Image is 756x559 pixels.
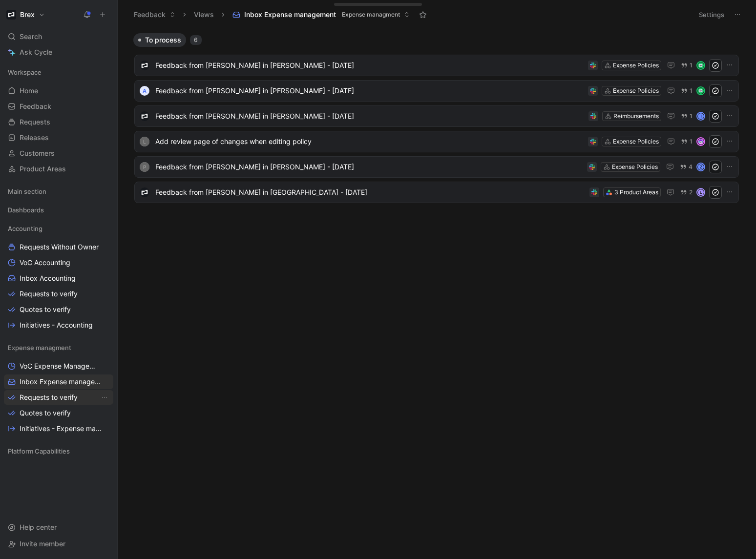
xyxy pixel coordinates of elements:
[190,35,202,45] div: 6
[4,240,113,254] a: Requests Without Owner
[4,444,113,461] div: Platform Capabilities
[145,35,181,45] span: To process
[690,113,693,119] span: 1
[20,86,38,96] span: Home
[140,187,149,197] img: logo
[697,138,704,145] img: avatar
[100,393,109,402] button: View actions
[697,62,704,69] img: avatar
[4,287,113,301] a: Requests to verify
[155,60,584,71] span: Feedback from [PERSON_NAME] in [PERSON_NAME] - [DATE]
[694,8,729,21] button: Settings
[4,65,113,80] div: Workspace
[697,113,704,120] div: T
[20,305,71,314] span: Quotes to verify
[20,242,99,252] span: Requests Without Owner
[8,205,44,215] span: Dashboards
[20,361,100,371] span: VoC Expense Management
[613,111,659,121] div: Reimbursements
[8,343,71,352] span: Expense managment
[140,137,149,146] div: L
[4,99,113,114] a: Feedback
[697,87,704,94] img: avatar
[20,523,57,531] span: Help center
[20,164,66,174] span: Product Areas
[134,105,739,127] a: logoFeedback from [PERSON_NAME] in [PERSON_NAME] - [DATE]Reimbursements1T
[4,45,113,60] a: Ask Cycle
[20,320,93,330] span: Initiatives - Accounting
[140,162,149,172] div: p
[689,189,693,195] span: 2
[697,189,704,196] div: L
[8,67,42,77] span: Workspace
[4,184,113,202] div: Main section
[4,340,113,436] div: Expense managmentVoC Expense ManagementInbox Expense managementRequests to verifyView actionsQuot...
[689,164,693,170] span: 4
[155,136,584,147] span: Add review page of changes when editing policy
[4,162,113,176] a: Product Areas
[228,7,414,22] button: Inbox Expense managementExpense managment
[129,7,180,22] button: Feedback
[4,340,113,355] div: Expense managment
[20,117,50,127] span: Requests
[20,424,102,434] span: Initiatives - Expense management
[4,115,113,129] a: Requests
[155,85,584,97] span: Feedback from [PERSON_NAME] in [PERSON_NAME] - [DATE]
[679,60,694,71] button: 1
[697,164,704,170] div: Z
[129,33,744,207] div: To process6
[20,133,49,143] span: Releases
[678,187,694,198] button: 2
[134,80,739,102] a: AFeedback from [PERSON_NAME] in [PERSON_NAME] - [DATE]Expense Policies1avatar
[4,520,113,535] div: Help center
[20,377,101,387] span: Inbox Expense management
[4,359,113,373] a: VoC Expense Management
[140,86,149,96] div: A
[4,406,113,420] a: Quotes to verify
[140,111,149,121] img: logo
[4,8,47,21] button: BrexBrex
[155,110,585,122] span: Feedback from [PERSON_NAME] in [PERSON_NAME] - [DATE]
[134,182,739,203] a: logoFeedback from [PERSON_NAME] in [GEOGRAPHIC_DATA] - [DATE]3 Product Areas2L
[678,162,694,172] button: 4
[342,10,400,20] span: Expense managment
[4,537,113,551] div: Invite member
[4,83,113,98] a: Home
[4,29,113,44] div: Search
[20,289,78,299] span: Requests to verify
[140,61,149,70] img: logo
[613,137,659,146] div: Expense Policies
[612,162,658,172] div: Expense Policies
[8,446,70,456] span: Platform Capabilities
[134,131,739,152] a: LAdd review page of changes when editing policyExpense Policies1avatar
[613,86,659,96] div: Expense Policies
[690,139,693,145] span: 1
[20,31,42,42] span: Search
[20,102,51,111] span: Feedback
[4,390,113,405] a: Requests to verifyView actions
[613,61,659,70] div: Expense Policies
[20,148,55,158] span: Customers
[690,62,693,68] span: 1
[614,187,658,197] div: 3 Product Areas
[4,374,113,389] a: Inbox Expense management
[679,136,694,147] button: 1
[4,146,113,161] a: Customers
[690,88,693,94] span: 1
[20,273,76,283] span: Inbox Accounting
[4,421,113,436] a: Initiatives - Expense management
[20,258,70,268] span: VoC Accounting
[155,161,583,173] span: Feedback from [PERSON_NAME] in [PERSON_NAME] - [DATE]
[20,408,71,418] span: Quotes to verify
[133,33,186,47] button: To process
[4,221,113,236] div: Accounting
[20,46,52,58] span: Ask Cycle
[20,393,78,402] span: Requests to verify
[4,318,113,332] a: Initiatives - Accounting
[4,444,113,458] div: Platform Capabilities
[8,186,46,196] span: Main section
[4,130,113,145] a: Releases
[20,539,65,548] span: Invite member
[4,255,113,270] a: VoC Accounting
[4,184,113,199] div: Main section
